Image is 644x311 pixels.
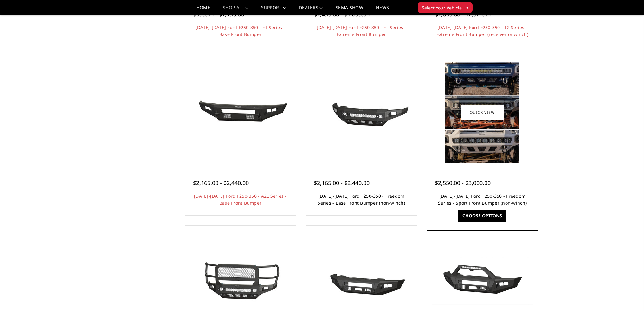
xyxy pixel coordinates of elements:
span: $2,165.00 - $2,440.00 [193,179,249,187]
iframe: Chat Widget [612,281,644,311]
a: shop all [223,5,248,15]
img: Multiple lighting options [445,62,519,163]
a: [DATE]-[DATE] Ford F250-350 - Freedom Series - Base Front Bumper (non-winch) [318,193,405,206]
a: 2023-2025 Ford F250-350 - Freedom Series - Base Front Bumper (non-winch) 2023-2025 Ford F250-350 ... [307,59,415,166]
a: 2023-2025 Ford F250-350 - Freedom Series - Sport Front Bumper (non-winch) Multiple lighting options [428,59,536,166]
a: Quick view [461,105,504,120]
button: Select Your Vehicle [418,2,473,13]
span: Select Your Vehicle [422,4,462,11]
a: [DATE]-[DATE] Ford F250-350 - A2L Series - Base Front Bumper [194,193,287,206]
a: [DATE]-[DATE] Ford F250-350 - FT Series - Base Front Bumper [196,24,285,37]
a: Support [261,5,286,15]
a: 2023-2025 Ford F250-350 - A2L Series - Base Front Bumper [187,59,294,166]
img: 2023-2025 Ford F250-350 - A2L Series - Base Front Bumper [190,89,291,135]
a: [DATE]-[DATE] Ford F250-350 - T2 Series - Extreme Front Bumper (receiver or winch) [436,24,528,37]
a: [DATE]-[DATE] Ford F250-350 - Freedom Series - Sport Front Bumper (non-winch) [438,193,527,206]
span: $1,495.00 - $1,895.00 [314,10,370,18]
span: $995.00 - $1,195.00 [193,10,244,18]
a: Choose Options [458,210,506,222]
a: [DATE]-[DATE] Ford F250-350 - FT Series - Extreme Front Bumper [317,24,406,37]
span: $2,550.00 - $3,000.00 [435,179,491,187]
a: Dealers [299,5,323,15]
a: SEMA Show [336,5,363,15]
span: $1,695.00 - $2,520.00 [435,10,491,18]
a: News [376,5,389,15]
a: Home [196,5,210,15]
span: $2,165.00 - $2,440.00 [314,179,370,187]
span: ▾ [466,4,468,11]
